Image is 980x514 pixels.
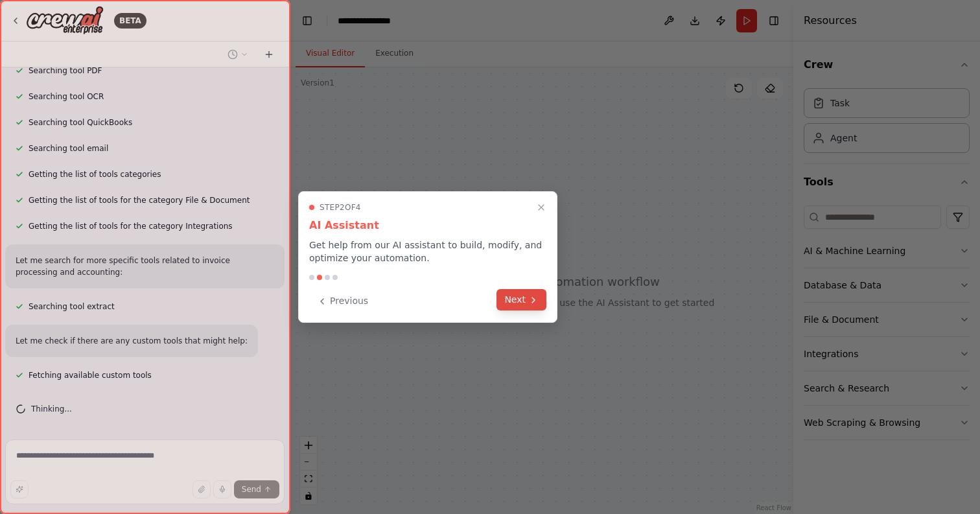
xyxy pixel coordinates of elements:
button: Previous [309,290,376,312]
p: Get help from our AI assistant to build, modify, and optimize your automation. [309,239,546,264]
button: Hide left sidebar [298,12,316,30]
h3: AI Assistant [309,218,546,233]
button: Close walkthrough [533,200,549,215]
span: Step 2 of 4 [320,202,361,213]
button: Next [496,289,546,310]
